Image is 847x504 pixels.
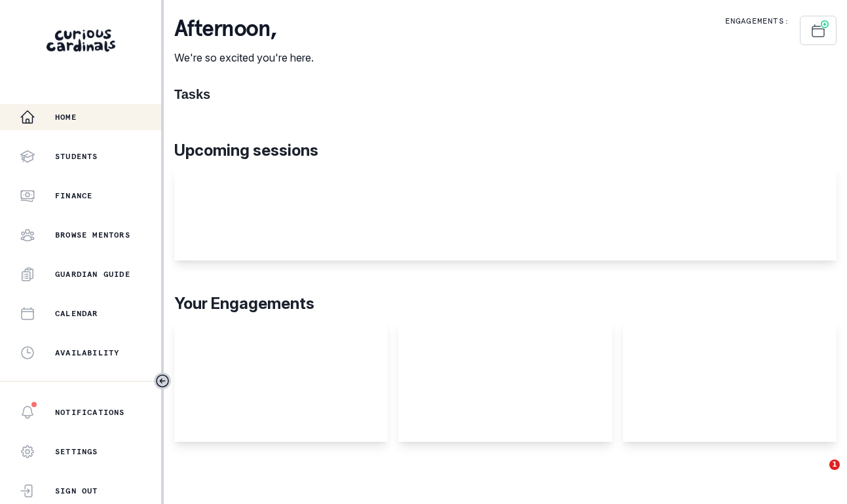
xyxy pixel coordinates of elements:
p: afternoon , [174,16,314,42]
p: Sign Out [55,486,98,496]
img: Curious Cardinals Logo [47,29,115,52]
span: 1 [829,459,840,470]
p: Notifications [55,407,125,418]
p: Guardian Guide [55,269,130,279]
p: Calendar [55,308,98,319]
h1: Tasks [174,86,837,102]
p: Settings [55,446,98,457]
p: Availability [55,348,119,358]
p: Browse Mentors [55,230,130,240]
p: Students [55,151,98,162]
p: Finance [55,190,92,201]
button: Toggle sidebar [154,372,171,389]
p: Your Engagements [174,292,837,315]
button: Schedule Sessions [800,16,837,45]
iframe: Intercom live chat [802,459,834,491]
p: Home [55,112,77,122]
p: We're so excited you're here. [174,50,314,65]
p: Engagements: [725,16,789,26]
p: Upcoming sessions [174,139,837,162]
